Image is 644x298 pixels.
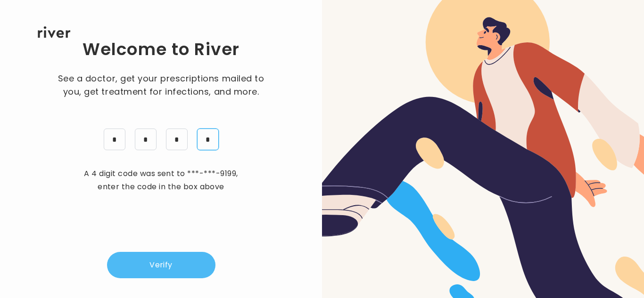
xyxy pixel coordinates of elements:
[197,129,219,150] input: 0
[83,38,239,61] h1: Welcome to River
[135,129,157,150] input: 2
[55,72,267,98] span: See a doctor, get your prescriptions mailed to you, get treatment for infections, and more.
[104,129,125,150] input: 0
[79,167,244,193] p: A 4 digit code was sent to , enter the code in the box above
[107,252,215,278] button: Verify
[166,129,188,150] input: 2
